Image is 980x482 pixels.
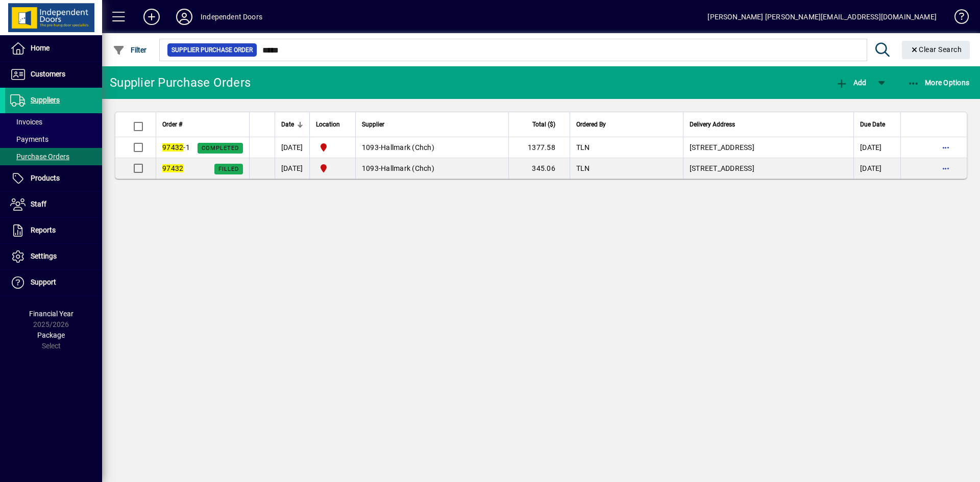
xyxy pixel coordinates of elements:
[218,166,239,172] span: Filled
[683,158,853,179] td: [STREET_ADDRESS]
[938,160,954,176] button: More options
[31,174,60,182] span: Products
[316,119,349,130] div: Location
[860,119,894,130] div: Due Date
[5,36,102,61] a: Home
[576,143,590,151] span: TLN
[833,73,869,92] button: Add
[162,119,182,130] span: Order #
[110,41,150,59] button: Filter
[707,9,937,25] div: [PERSON_NAME] [PERSON_NAME][EMAIL_ADDRESS][DOMAIN_NAME]
[5,148,102,165] a: Purchase Orders
[355,137,508,158] td: -
[162,164,183,172] em: 97432
[31,278,56,286] span: Support
[171,45,253,55] span: Supplier Purchase Order
[5,113,102,131] a: Invoices
[202,145,239,151] span: Completed
[31,70,65,78] span: Customers
[947,2,967,35] a: Knowledge Base
[316,119,340,130] span: Location
[362,164,379,172] span: 1093
[362,119,502,130] div: Supplier
[281,119,294,130] span: Date
[362,143,379,151] span: 1093
[31,252,57,260] span: Settings
[10,118,42,126] span: Invoices
[355,158,508,179] td: -
[908,79,970,87] span: More Options
[5,131,102,148] a: Payments
[576,119,677,130] div: Ordered By
[938,139,954,156] button: More options
[576,119,606,130] span: Ordered By
[31,96,60,104] span: Suppliers
[902,41,970,59] button: Clear
[275,158,309,179] td: [DATE]
[381,164,434,172] span: Hallmark (Chch)
[135,8,168,26] button: Add
[168,8,201,26] button: Profile
[31,226,56,234] span: Reports
[853,137,900,158] td: [DATE]
[910,45,962,54] span: Clear Search
[5,270,102,295] a: Support
[508,158,570,179] td: 345.06
[690,119,735,130] span: Delivery Address
[162,119,243,130] div: Order #
[5,62,102,87] a: Customers
[31,200,46,208] span: Staff
[37,331,65,339] span: Package
[576,164,590,172] span: TLN
[29,310,73,318] span: Financial Year
[515,119,565,130] div: Total ($)
[316,162,349,174] span: Christchurch
[5,244,102,269] a: Settings
[162,143,190,151] span: -1
[110,74,251,91] div: Supplier Purchase Orders
[10,135,48,143] span: Payments
[113,46,147,54] span: Filter
[836,79,866,87] span: Add
[853,158,900,179] td: [DATE]
[316,141,349,154] span: Christchurch
[532,119,555,130] span: Total ($)
[31,44,50,52] span: Home
[5,166,102,191] a: Products
[362,119,384,130] span: Supplier
[683,137,853,158] td: [STREET_ADDRESS]
[905,73,972,92] button: More Options
[10,153,69,161] span: Purchase Orders
[5,218,102,243] a: Reports
[508,137,570,158] td: 1377.58
[381,143,434,151] span: Hallmark (Chch)
[275,137,309,158] td: [DATE]
[281,119,303,130] div: Date
[5,192,102,217] a: Staff
[201,9,262,25] div: Independent Doors
[860,119,885,130] span: Due Date
[162,143,183,151] em: 97432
